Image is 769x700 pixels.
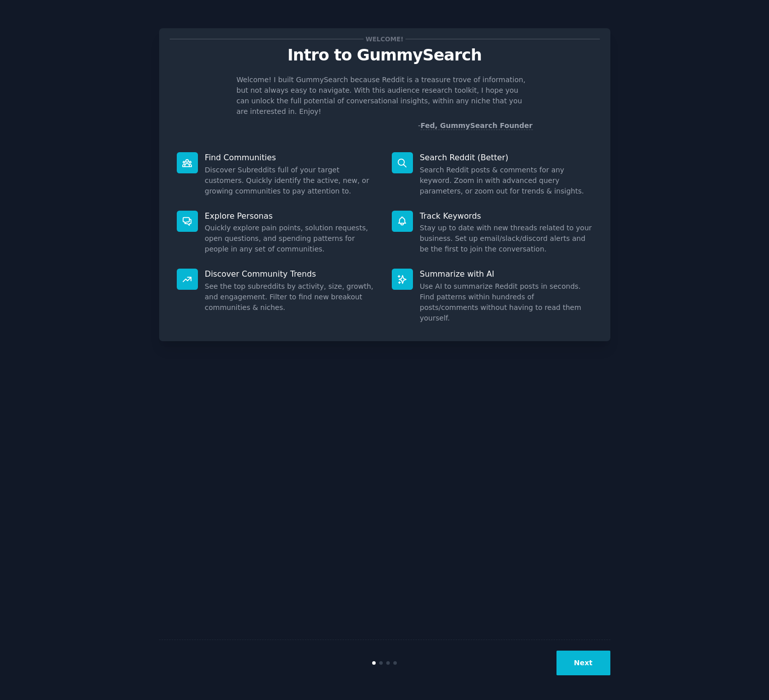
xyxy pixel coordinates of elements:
dd: See the top subreddits by activity, size, growth, and engagement. Filter to find new breakout com... [205,281,378,313]
p: Explore Personas [205,211,378,221]
dd: Discover Subreddits full of your target customers. Quickly identify the active, new, or growing c... [205,165,378,197]
p: Welcome! I built GummySearch because Reddit is a treasure trove of information, but not always ea... [237,75,533,117]
a: Fed, GummySearch Founder [421,121,533,130]
dd: Search Reddit posts & comments for any keyword. Zoom in with advanced query parameters, or zoom o... [420,165,593,197]
div: - [418,120,533,131]
p: Summarize with AI [420,269,593,279]
span: Welcome! [364,34,405,44]
dd: Stay up to date with new threads related to your business. Set up email/slack/discord alerts and ... [420,223,593,254]
p: Intro to GummySearch [170,46,600,64]
p: Discover Community Trends [205,269,378,279]
p: Track Keywords [420,211,593,221]
dd: Use AI to summarize Reddit posts in seconds. Find patterns within hundreds of posts/comments with... [420,281,593,324]
dd: Quickly explore pain points, solution requests, open questions, and spending patterns for people ... [205,223,378,254]
button: Next [556,651,610,675]
p: Search Reddit (Better) [420,152,593,163]
p: Find Communities [205,152,378,163]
